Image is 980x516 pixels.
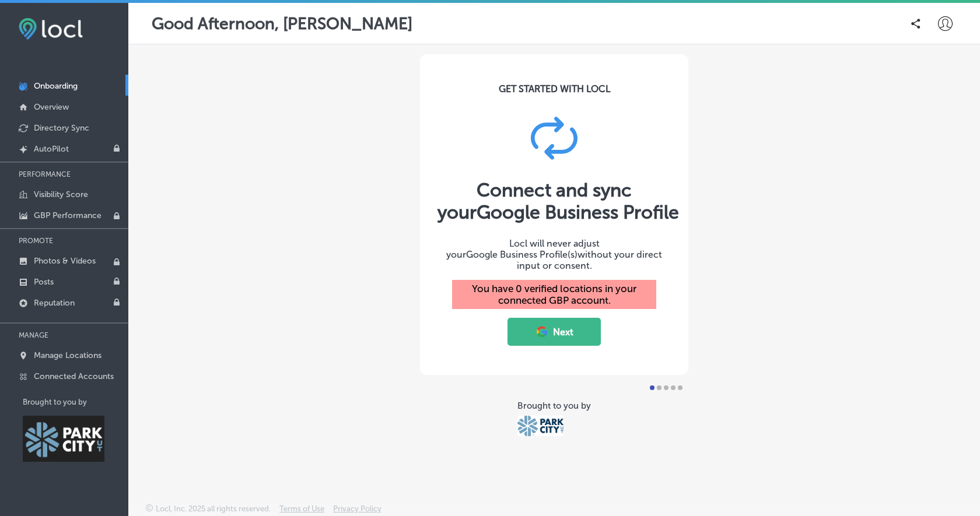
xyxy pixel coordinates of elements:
button: Next [508,318,601,346]
p: AutoPilot [34,144,69,154]
p: Locl, Inc. 2025 all rights reserved. [156,504,271,513]
p: Good Afternoon, [PERSON_NAME] [152,14,412,33]
img: fda3e92497d09a02dc62c9cd864e3231.png [19,18,83,40]
p: GBP Performance [34,210,101,220]
p: Manage Locations [34,350,101,360]
div: Connect and sync your [437,179,671,223]
img: Park City [23,416,104,462]
span: Google Business Profile [477,201,679,223]
p: Onboarding [34,81,78,91]
p: Brought to you by [23,398,128,406]
span: Google Business Profile(s) [466,249,577,260]
div: You have 0 verified locations in your connected GBP account. [452,280,656,309]
div: GET STARTED WITH LOCL [499,83,610,94]
div: Brought to you by [517,401,591,411]
p: Connected Accounts [34,371,114,381]
img: Park City [517,416,563,436]
p: Photos & Videos [34,256,96,266]
p: Posts [34,277,54,287]
div: Locl will never adjust your without your direct input or consent. [437,238,671,271]
p: Overview [34,102,69,112]
p: Directory Sync [34,123,89,133]
p: Reputation [34,298,75,308]
p: Visibility Score [34,189,88,199]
